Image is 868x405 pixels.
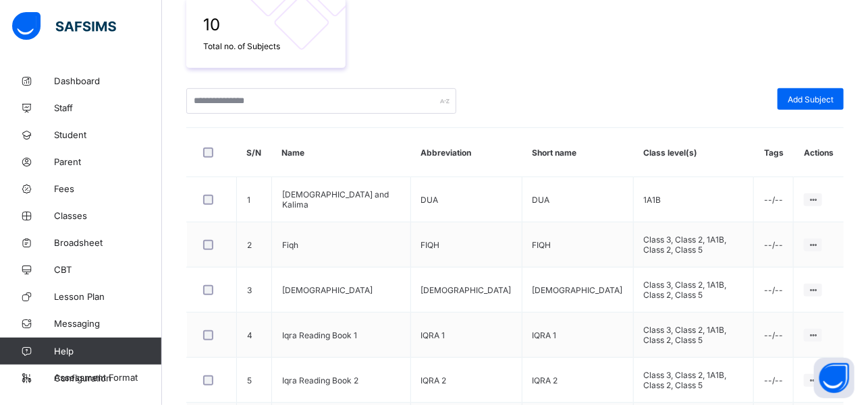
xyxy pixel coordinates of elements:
[54,373,161,383] span: Configuration
[410,268,522,313] td: [DEMOGRAPHIC_DATA]
[237,268,272,313] td: 3
[272,177,411,222] td: [DEMOGRAPHIC_DATA] and Kalima
[54,183,162,194] span: Fees
[237,128,272,177] th: S/N
[237,177,272,222] td: 1
[54,318,162,329] span: Messaging
[794,128,844,177] th: Actions
[410,313,522,358] td: IQRA 1
[237,222,272,268] td: 2
[633,177,754,222] td: 1A1B
[54,237,162,248] span: Broadsheet
[522,268,633,313] td: [DEMOGRAPHIC_DATA]
[410,358,522,403] td: IQRA 2
[54,346,161,356] span: Help
[54,291,162,302] span: Lesson Plan
[522,177,633,222] td: DUA
[754,358,794,403] td: --/--
[522,358,633,403] td: IQRA 2
[814,358,855,398] button: Open asap
[633,358,754,403] td: Class 3, Class 2, 1A1B, Class 2, Class 5
[54,129,162,140] span: Student
[410,177,522,222] td: DUA
[272,268,411,313] td: [DEMOGRAPHIC_DATA]
[272,358,411,403] td: Iqra Reading Book 2
[410,128,522,177] th: Abbreviation
[237,313,272,358] td: 4
[54,264,162,275] span: CBT
[203,41,329,51] span: Total no. of Subjects
[633,268,754,313] td: Class 3, Class 2, 1A1B, Class 2, Class 5
[754,313,794,358] td: --/--
[633,313,754,358] td: Class 3, Class 2, 1A1B, Class 2, Class 5
[272,222,411,268] td: Fiqh
[410,222,522,268] td: FIQH
[272,128,411,177] th: Name
[754,268,794,313] td: --/--
[788,94,834,104] span: Add Subject
[12,12,116,40] img: safsims
[522,313,633,358] td: IQRA 1
[754,222,794,268] td: --/--
[272,313,411,358] td: Iqra Reading Book 1
[237,358,272,403] td: 5
[54,210,162,221] span: Classes
[754,128,794,177] th: Tags
[522,128,633,177] th: Short name
[54,102,162,113] span: Staff
[633,128,754,177] th: Class level(s)
[54,75,162,86] span: Dashboard
[754,177,794,222] td: --/--
[54,156,162,167] span: Parent
[522,222,633,268] td: FIQH
[633,222,754,268] td: Class 3, Class 2, 1A1B, Class 2, Class 5
[203,15,329,34] span: 10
